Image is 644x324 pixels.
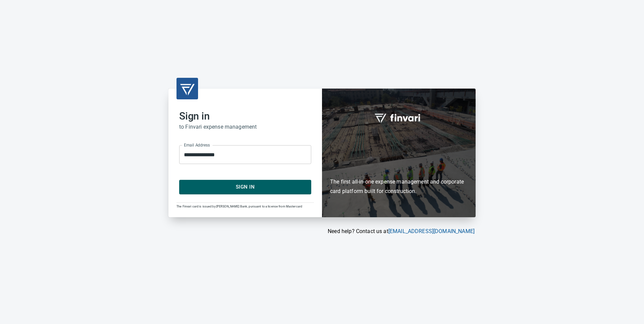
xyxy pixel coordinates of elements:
span: Sign In [187,183,304,191]
a: [EMAIL_ADDRESS][DOMAIN_NAME] [388,228,475,234]
img: fullword_logo_white.png [374,110,424,125]
h2: Sign in [179,110,311,122]
p: Need help? Contact us at [168,227,475,235]
button: Sign In [179,180,311,194]
div: Finvari [322,89,476,217]
span: The Finvari card is issued by [PERSON_NAME] Bank, pursuant to a license from Mastercard [176,205,302,208]
h6: The first all-in-one expense management and corporate card platform built for construction. [330,138,468,196]
img: transparent_logo.png [179,80,195,97]
h6: to Finvari expense management [179,122,311,132]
